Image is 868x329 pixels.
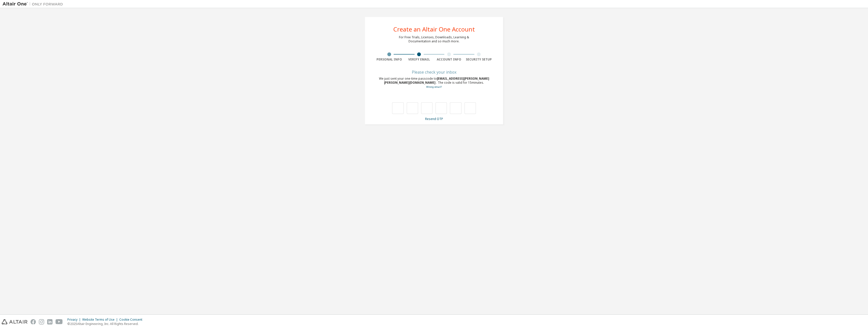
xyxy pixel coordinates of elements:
div: Verify Email [404,57,434,62]
a: Resend OTP [425,117,443,121]
div: Privacy [67,318,82,322]
p: © 2025 Altair Engineering, Inc. All Rights Reserved. [67,322,145,326]
div: Cookie Consent [119,318,145,322]
div: Account Info [434,57,464,62]
div: Security Setup [464,57,494,62]
img: Altair One [3,2,66,7]
img: linkedin.svg [47,319,52,324]
div: Create an Altair One Account [393,26,475,32]
span: [EMAIL_ADDRESS][PERSON_NAME][PERSON_NAME][DOMAIN_NAME] [384,76,489,85]
div: We just sent your one-time passcode to . The code is valid for 15 minutes. [374,77,494,89]
div: Personal Info [374,57,404,62]
div: For Free Trials, Licenses, Downloads, Learning & Documentation and so much more. [399,35,469,43]
div: Website Terms of Use [82,318,119,322]
img: facebook.svg [31,319,36,324]
img: altair_logo.svg [2,319,28,324]
div: Please check your inbox [374,71,494,74]
a: Go back to the registration form [426,85,442,88]
img: instagram.svg [39,319,44,324]
img: youtube.svg [56,319,63,324]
